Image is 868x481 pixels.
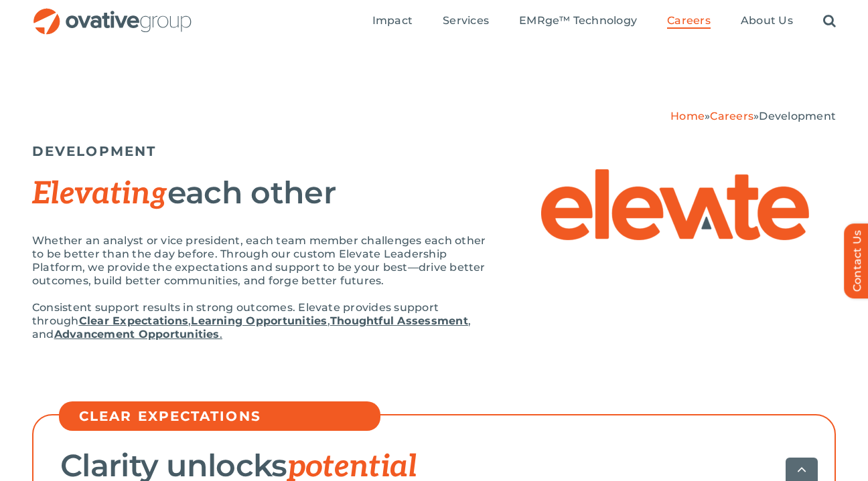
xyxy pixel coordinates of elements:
a: Careers [667,14,711,29]
span: Development [759,110,836,122]
span: , [188,314,191,327]
p: Whether an analyst or vice president, each team member challenges each other to be better than th... [32,234,488,288]
span: Elevating [32,175,167,213]
span: Impact [372,14,413,27]
a: About Us [741,14,793,29]
strong: Advancement Opportunities [54,328,220,341]
a: Learning Opportunities [191,314,327,327]
a: Clear Expectations [79,314,188,327]
a: Impact [372,14,413,29]
p: Consistent support results in strong outcomes. Elevate provides support through [32,301,488,341]
h2: each other [32,176,488,211]
span: » » [670,110,836,122]
h5: DEVELOPMENT [32,143,836,159]
a: Careers [710,110,753,122]
span: , [328,314,330,327]
a: Services [443,14,489,29]
span: About Us [741,14,793,27]
h5: CLEAR EXPECTATIONS [79,408,374,424]
a: Thoughtful Assessment [330,314,468,327]
a: Home [670,110,705,122]
a: OG_Full_horizontal_RGB [32,7,193,19]
span: EMRge™ Technology [519,14,637,27]
span: , and [32,314,471,341]
span: Careers [667,14,711,27]
a: Advancement Opportunities. [54,328,222,341]
img: Elevate – Elevate Logo [541,169,809,240]
a: EMRge™ Technology [519,14,637,29]
a: Search [823,14,836,29]
span: Services [443,14,489,27]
